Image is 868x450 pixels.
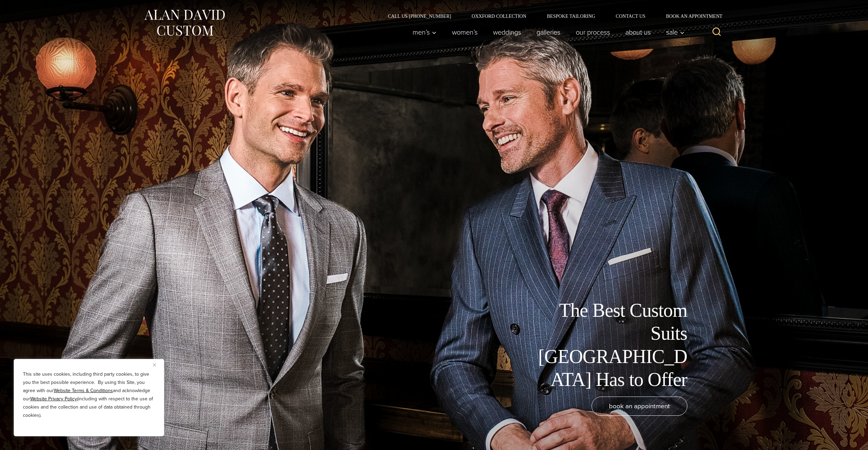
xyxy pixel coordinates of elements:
[533,299,687,391] h1: The Best Custom Suits [GEOGRAPHIC_DATA] Has to Offer
[378,14,462,18] a: Call Us [PHONE_NUMBER]
[153,361,161,369] button: Close
[666,29,685,36] span: Sale
[606,14,656,18] a: Contact Us
[444,25,485,39] a: Women’s
[413,29,437,36] span: Men’s
[592,397,687,416] a: book an appointment
[536,14,605,18] a: Bespoke Tailoring
[485,25,529,39] a: weddings
[23,370,155,420] p: This site uses cookies, including third party cookies, to give you the best possible experience. ...
[378,14,725,18] nav: Secondary Navigation
[656,14,725,18] a: Book an Appointment
[618,25,658,39] a: About Us
[568,25,618,39] a: Our Process
[709,24,725,40] button: View Search Form
[54,387,113,394] a: Website Terms & Conditions
[143,8,225,38] img: Alan David Custom
[30,395,77,402] a: Website Privacy Policy
[461,14,536,18] a: Oxxford Collection
[609,401,670,411] span: book an appointment
[405,25,688,39] nav: Primary Navigation
[529,25,568,39] a: Galleries
[153,363,156,366] img: Close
